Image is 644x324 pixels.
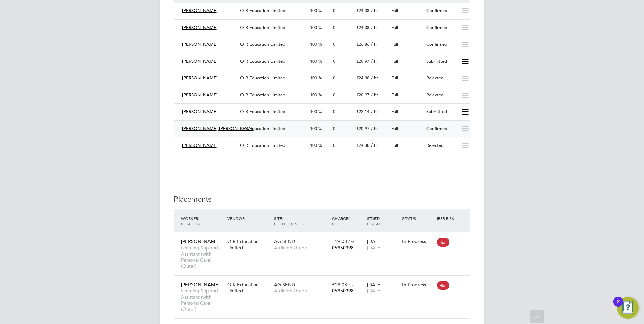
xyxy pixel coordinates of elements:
span: / hr [371,8,378,13]
span: 100 [310,142,317,148]
span: 100 [310,109,317,115]
span: Full [391,25,398,30]
span: £20.97 [356,58,369,64]
span: 100 [310,126,317,131]
span: £20.97 [356,126,369,131]
span: 0 [333,92,335,98]
div: In Progress [402,238,434,245]
span: / hr [371,75,378,81]
span: 0 [333,75,335,81]
span: 100 [310,8,317,13]
span: [DATE] [367,288,382,294]
span: O R Education Limited [240,75,285,81]
div: Worker [179,212,226,230]
span: 0 [333,58,335,64]
span: [PERSON_NAME] [181,238,220,245]
span: 05950398 [332,288,354,294]
span: O R Education Limited [240,109,285,115]
span: Learning Support Assistant (with Personal Care) (Outer) [181,245,224,269]
span: O R Education Limited [240,58,285,64]
div: Site [272,212,330,230]
div: Submitted [424,56,459,67]
span: 0 [333,142,335,148]
span: O R Education Limited [240,25,285,30]
div: Confirmed [424,22,459,33]
span: 0 [333,109,335,115]
span: O R Education Limited [240,41,285,47]
span: [PERSON_NAME] [181,282,220,288]
span: [PERSON_NAME] [182,58,218,64]
span: / hr [371,126,378,131]
span: 100 [310,41,317,47]
span: Learning Support Assistant (with Personal Care) (Outer) [181,288,224,312]
div: Vendor [226,212,272,224]
div: [DATE] [365,235,400,254]
span: [PERSON_NAME] [PERSON_NAME] [182,126,255,131]
div: IR35 Risk [435,212,458,224]
span: Full [391,75,398,81]
span: Full [391,126,398,131]
div: Rejected [424,73,459,84]
div: Charge [330,212,365,230]
span: High [437,281,449,290]
div: Status [400,212,436,224]
span: High [437,238,449,247]
span: O R Education Limited [240,8,285,13]
div: O R Education Limited [226,235,272,254]
div: O R Education Limited [226,278,272,297]
span: / hr [371,41,378,47]
span: / Finish [367,216,380,226]
span: / hr [371,92,378,98]
span: Full [391,142,398,148]
span: 100 [310,75,317,81]
span: / Position [181,216,200,226]
span: [PERSON_NAME] [182,41,218,47]
div: Start [365,212,400,230]
div: Submitted [424,106,459,118]
span: 100 [310,92,317,98]
span: AG SEND [274,282,295,288]
span: / PO [332,216,350,226]
span: Full [391,41,398,47]
button: Open Resource Center, 2 new notifications [617,297,639,319]
span: [PERSON_NAME] [182,142,218,148]
span: £24.38 [356,25,369,30]
span: Full [391,8,398,13]
span: £24.38 [356,8,369,13]
div: [DATE] [365,278,400,297]
span: £19.03 [332,238,347,245]
span: / hr [371,109,378,115]
span: [PERSON_NAME] [182,92,218,98]
span: O R Education Limited [240,142,285,148]
span: 0 [333,25,335,30]
span: 0 [333,8,335,13]
span: £24.38 [356,75,369,81]
div: Confirmed [424,39,459,50]
span: O R Education Limited [240,92,285,98]
span: / Client Config [274,216,304,226]
span: Ardleigh Green [274,288,329,294]
span: £19.03 [332,282,347,288]
span: 100 [310,25,317,30]
span: O R Education Limited [240,126,285,131]
div: Rejected [424,90,459,101]
span: Full [391,58,398,64]
span: [DATE] [367,245,382,251]
div: Rejected [424,140,459,151]
span: Ardleigh Green [274,245,329,251]
span: / hr [371,25,378,30]
div: In Progress [402,282,434,288]
span: Full [391,92,398,98]
h3: Placements [174,195,470,204]
div: Confirmed [424,5,459,17]
span: £24.38 [356,142,369,148]
span: [PERSON_NAME] [182,8,218,13]
span: / hr [348,239,354,244]
a: [PERSON_NAME]Learning Support Assistant (with Personal Care) (Outer)O R Education LimitedAG SENDA... [179,278,470,284]
span: [PERSON_NAME]… [182,75,222,81]
span: / hr [348,282,354,287]
a: [PERSON_NAME]Learning Support Assistant (with Personal Care) (Outer)O R Education LimitedAG SENDA... [179,235,470,240]
span: / hr [371,142,378,148]
span: £22.14 [356,109,369,115]
span: 0 [333,126,335,131]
